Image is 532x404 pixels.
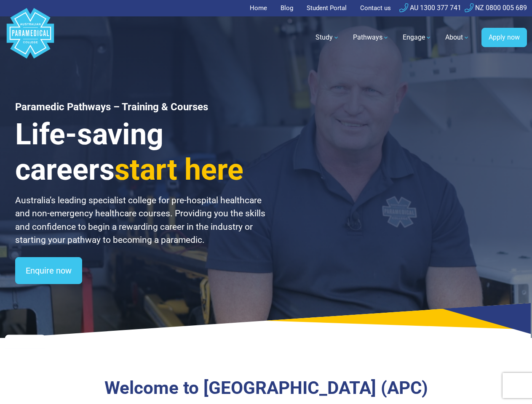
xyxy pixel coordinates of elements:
a: AU 1300 377 741 [399,4,461,12]
a: Apply now [481,28,527,47]
a: Australian Paramedical College [5,16,56,59]
a: Engage [398,26,437,49]
h3: Life-saving careers [15,117,276,187]
h1: Paramedic Pathways – Training & Courses [15,101,276,113]
span: start here [115,152,243,187]
a: Enquire now [15,257,82,284]
a: Study [310,26,345,49]
a: Pathways [348,26,394,49]
a: NZ 0800 005 689 [465,4,527,12]
h3: Welcome to [GEOGRAPHIC_DATA] (APC) [48,377,484,399]
a: About [440,26,475,49]
p: Australia’s leading specialist college for pre-hospital healthcare and non-emergency healthcare c... [15,194,276,247]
